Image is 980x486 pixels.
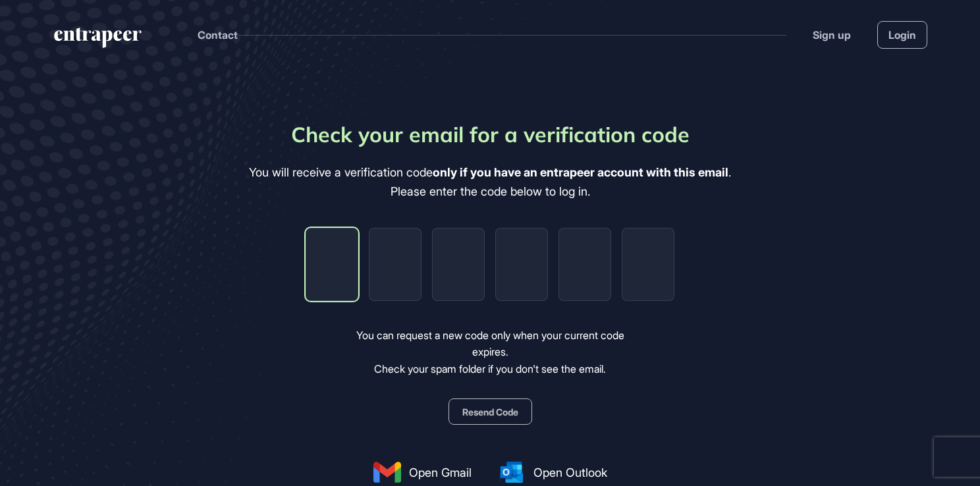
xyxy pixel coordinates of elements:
[53,28,143,53] a: entrapeer-logo
[449,398,532,425] button: Resend Code
[291,119,690,150] div: Check your email for a verification code
[338,327,643,378] div: You can request a new code only when your current code expires. Check your spam folder if you don...
[198,26,238,43] button: Contact
[249,163,731,202] div: You will receive a verification code . Please enter the code below to log in.
[813,27,851,43] a: Sign up
[433,165,728,179] b: only if you have an entrapeer account with this email
[409,464,472,481] span: Open Gmail
[498,462,607,483] a: Open Outlook
[373,462,472,483] a: Open Gmail
[877,21,927,49] a: Login
[533,464,607,481] span: Open Outlook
